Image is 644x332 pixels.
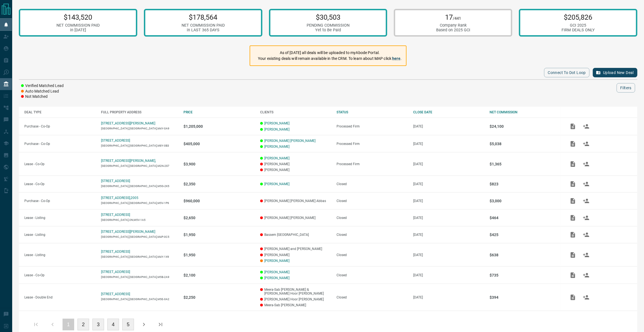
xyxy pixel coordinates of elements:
div: STATUS [337,110,408,114]
button: 4 [107,319,119,330]
p: [PERSON_NAME] and [PERSON_NAME] [260,247,331,251]
a: [PERSON_NAME] [264,270,289,274]
p: Lease - Co-Op [24,182,95,186]
p: Lease - Double End [24,295,95,299]
p: $638 [490,253,561,257]
span: Add / View Documents [566,233,580,236]
p: [STREET_ADDRESS][PERSON_NAME], [101,159,156,163]
p: Bassem [GEOGRAPHIC_DATA] [260,233,331,237]
p: $5,038 [490,142,561,146]
span: Add / View Documents [566,142,580,145]
p: $2,650 [183,216,255,220]
p: [DATE] [413,199,484,203]
a: [STREET_ADDRESS] [101,270,130,274]
span: Match Clients [580,199,593,203]
div: PRICE [183,110,255,114]
p: [PERSON_NAME] Hoor [PERSON_NAME] [260,297,331,301]
p: [DATE] [413,142,484,146]
p: [GEOGRAPHIC_DATA],[GEOGRAPHIC_DATA],M4Y-1X9 [101,255,178,258]
p: $823 [490,182,561,186]
a: [STREET_ADDRESS],2005 [101,196,138,200]
p: [DATE] [413,162,484,166]
div: Based on 2025 GCI [436,28,470,32]
span: Match Clients [580,273,593,277]
div: NET COMMISSION PAID [56,23,100,28]
span: Add / View Documents [566,182,580,186]
button: Upload New Deal [593,68,637,77]
span: /441 [453,16,461,21]
p: [GEOGRAPHIC_DATA],[GEOGRAPHIC_DATA],M4Y-0A9 [101,127,178,130]
a: [STREET_ADDRESS][PERSON_NAME] [101,121,155,125]
p: $464 [490,216,561,220]
div: GCI 2025 [562,23,595,28]
span: Match Clients [580,162,593,166]
li: Not Matched [21,94,64,99]
p: [PERSON_NAME] [260,253,331,257]
a: [STREET_ADDRESS] [101,292,130,296]
li: Verified Matched Lead [21,83,64,89]
p: $2,350 [183,182,255,186]
p: $143,520 [56,13,100,21]
p: $1,205,000 [183,124,255,129]
p: [GEOGRAPHIC_DATA],ON,M5V-1A5 [101,218,178,221]
p: [PERSON_NAME] [260,168,331,172]
p: $425 [490,233,561,237]
p: $205,826 [562,13,595,21]
p: $30,503 [307,13,350,21]
div: in [DATE] [56,28,100,32]
p: [DATE] [413,233,484,237]
button: 2 [77,319,89,330]
p: [PERSON_NAME] [260,162,331,166]
p: $2,100 [183,273,255,277]
span: Match Clients [580,182,593,186]
li: Auto Matched Lead [21,89,64,94]
div: Company Rank [436,23,470,28]
a: [STREET_ADDRESS][PERSON_NAME] [101,230,155,234]
p: Lease - Co-Op [24,273,95,277]
a: [PERSON_NAME] [264,127,289,131]
p: [DATE] [413,253,484,257]
p: $24,100 [490,124,561,129]
button: 1 [63,319,74,330]
p: $2,250 [183,295,255,300]
p: [DATE] [413,295,484,299]
p: [GEOGRAPHIC_DATA],[GEOGRAPHIC_DATA],M2N-2S7 [101,164,178,167]
p: [DATE] [413,273,484,277]
p: [GEOGRAPHIC_DATA],[GEOGRAPHIC_DATA],M5V-1P6 [101,201,178,205]
a: here [392,56,400,61]
p: [PERSON_NAME] [PERSON_NAME] Abbas [260,199,331,203]
div: in LAST 365 DAYS [182,28,225,32]
p: Purchase - Co-Op [24,142,95,146]
p: [STREET_ADDRESS] [101,250,130,254]
span: Match Clients [580,233,593,236]
p: [DATE] [413,216,484,220]
p: Lease - Co-Op [24,162,95,166]
p: $1,950 [183,253,255,257]
p: $960,000 [183,199,255,203]
span: Add / View Documents [566,199,580,203]
span: Add / View Documents [566,162,580,166]
span: Match Clients [580,124,593,128]
a: [PERSON_NAME] [264,276,289,280]
div: PENDING COMMISSION [307,23,350,28]
a: [STREET_ADDRESS] [101,213,130,217]
a: [PERSON_NAME] [264,156,289,160]
p: [DATE] [413,124,484,128]
a: [STREET_ADDRESS] [101,179,130,183]
p: Meera-Sab [PERSON_NAME] [260,303,331,307]
p: Lease - Listing [24,233,95,237]
span: Add / View Documents [566,216,580,219]
div: CLIENTS [260,110,331,114]
p: $735 [490,273,561,277]
div: Processed Firm [337,124,408,128]
div: Closed [337,253,408,257]
div: DEAL TYPE [24,110,95,114]
p: [PERSON_NAME] [PERSON_NAME] [260,216,331,220]
button: Connect to Dot Loop [544,68,589,77]
p: $178,564 [182,13,225,21]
